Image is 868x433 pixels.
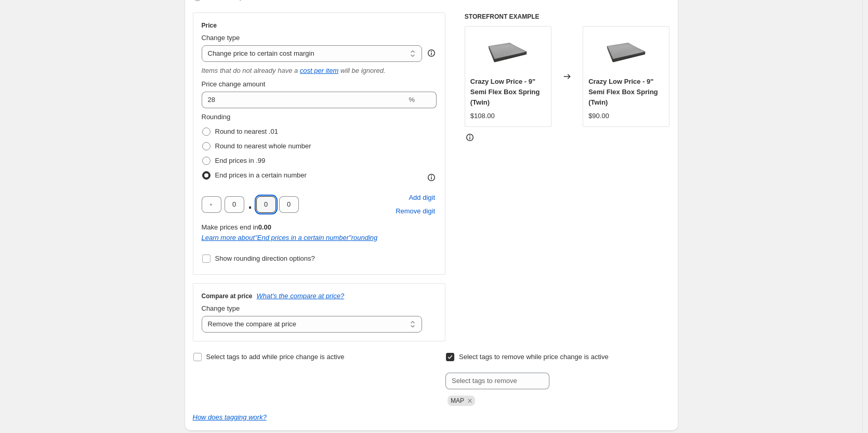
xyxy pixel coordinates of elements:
[225,196,244,213] input: ﹡
[396,206,435,216] span: Remove digit
[426,48,437,58] div: help
[202,113,231,121] span: Rounding
[279,196,299,213] input: ﹡
[606,32,647,73] img: prod_1790987912_80x.jpg
[445,373,549,389] input: Select tags to remove
[202,67,298,74] i: Items that do not already have a
[451,397,464,404] span: MAP
[394,205,437,218] button: Remove placeholder
[202,34,240,42] span: Change type
[459,353,609,361] span: Select tags to remove while price change is active
[215,171,307,179] span: End prices in a certain number
[215,128,278,135] span: Round to nearest .01
[206,353,345,361] span: Select tags to add while price change is active
[487,32,529,73] img: prod_1790987912_80x.jpg
[202,234,378,241] a: Learn more about"End prices in a certain number"rounding
[202,223,271,231] span: Make prices end in
[202,80,266,88] span: Price change amount
[258,223,271,231] b: 0.00
[470,111,495,121] div: $108.00
[247,196,253,213] span: .
[202,21,217,30] h3: Price
[256,196,276,213] input: ﹡
[215,157,266,164] span: End prices in .99
[300,67,338,74] a: cost per item
[470,78,540,106] span: Crazy Low Price - 9" Semi Flex Box Spring (Twin)
[465,396,475,405] button: Remove MAP
[202,304,240,312] span: Change type
[257,292,345,300] button: What's the compare at price?
[193,413,267,421] a: How does tagging work?
[588,78,658,106] span: Crazy Low Price - 9" Semi Flex Box Spring (Twin)
[588,111,609,121] div: $90.00
[202,92,407,108] input: 50
[215,254,315,262] span: Show rounding direction options?
[202,196,221,213] input: ﹡
[215,142,311,150] span: Round to nearest whole number
[202,234,378,241] i: Learn more about " End prices in a certain number " rounding
[407,191,437,205] button: Add placeholder
[409,96,415,104] span: %
[465,12,670,21] h6: STOREFRONT EXAMPLE
[409,193,435,203] span: Add digit
[202,292,253,300] h3: Compare at price
[340,67,386,74] i: will be ignored.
